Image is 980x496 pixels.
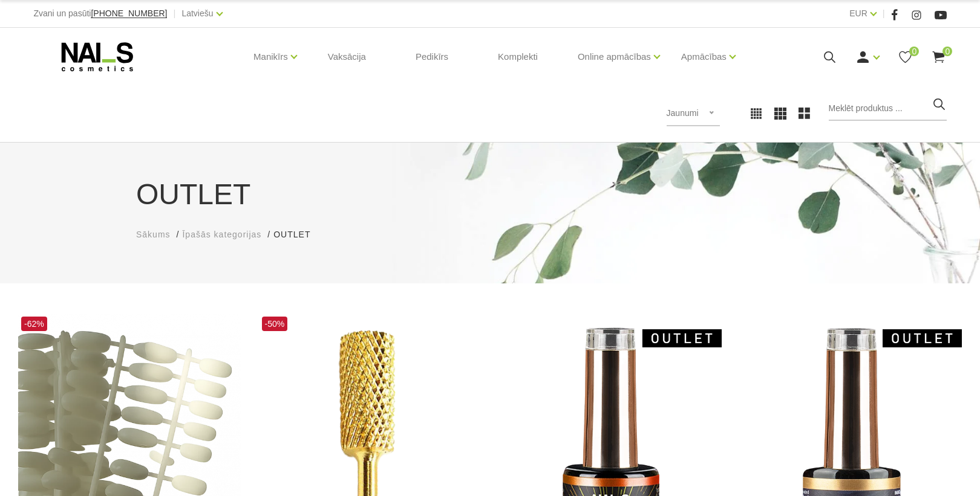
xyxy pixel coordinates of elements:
span: Jaunumi [667,108,699,118]
a: Latviešu [181,6,213,21]
a: Īpašās kategorijas [182,228,261,241]
input: Meklēt produktus ... [829,97,947,121]
a: Apmācības [681,33,727,81]
a: [PHONE_NUMBER] [91,9,167,18]
span: -50% [262,317,288,331]
a: Online apmācības [578,33,651,81]
span: Īpašās kategorijas [182,230,261,239]
a: 0 [898,50,913,65]
span: | [173,6,175,21]
span: [PHONE_NUMBER] [91,8,167,18]
span: 0 [909,47,919,56]
div: Zvani un pasūti [34,6,168,21]
span: Sākums [136,230,171,239]
span: -62% [21,317,47,331]
a: EUR [849,6,867,21]
span: | [883,6,885,21]
a: 0 [931,50,946,65]
h1: OUTLET [136,173,844,216]
a: Vaksācija [318,28,376,86]
li: OUTLET [273,228,322,241]
a: Manikīrs [253,33,288,81]
span: 0 [942,47,952,56]
a: Sākums [136,228,171,241]
a: Pedikīrs [406,28,458,86]
a: Komplekti [488,28,547,86]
